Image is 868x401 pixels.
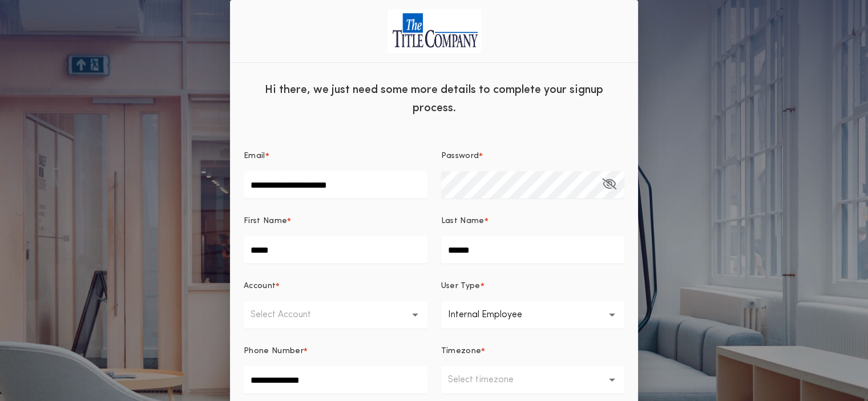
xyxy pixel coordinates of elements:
input: Last Name* [441,236,625,264]
button: Internal Employee [441,301,625,329]
p: Select timezone [448,373,532,387]
p: Password [441,151,479,162]
p: User Type [441,281,481,292]
p: Timezone [441,346,482,357]
input: First Name* [244,236,427,264]
p: Email [244,151,265,162]
p: First Name [244,216,287,227]
p: Account [244,281,276,292]
div: Hi there, we just need some more details to complete your signup process. [230,72,638,123]
button: Password* [602,171,616,199]
p: Internal Employee [448,308,540,322]
input: Phone Number* [244,366,427,394]
p: Select Account [251,308,329,322]
button: Select Account [244,301,427,329]
button: Select timezone [441,366,625,394]
input: Password* [441,171,625,199]
input: Email* [244,171,427,199]
p: Phone Number [244,346,304,357]
img: logo [387,9,481,53]
p: Last Name [441,216,485,227]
